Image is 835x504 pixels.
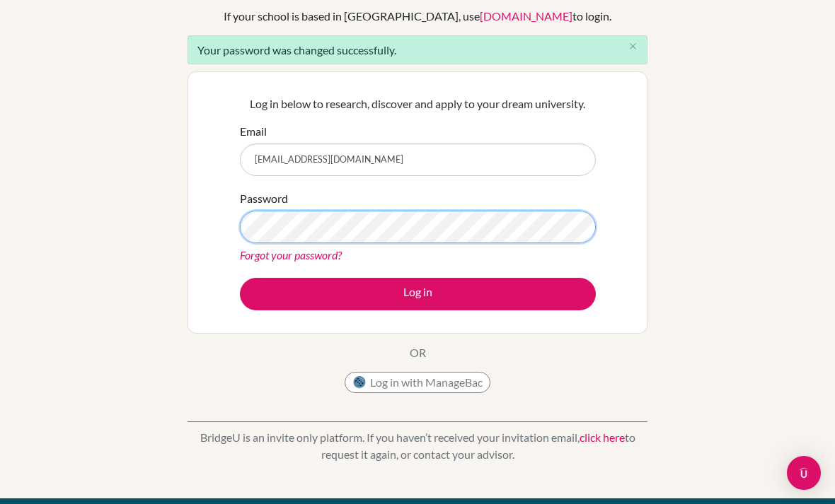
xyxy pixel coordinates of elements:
[787,456,821,490] div: Open Intercom Messenger
[240,278,596,310] button: Log in
[618,36,647,57] button: Close
[188,429,647,463] p: BridgeU is an invite only platform. If you haven’t received your invitation email, to request it ...
[628,41,638,52] i: close
[580,430,625,444] a: click here
[345,372,490,393] button: Log in with ManageBac
[240,190,288,207] label: Password
[410,344,426,361] p: OR
[240,95,596,112] p: Log in below to research, discover and apply to your dream university.
[188,35,647,64] div: Your password was changed successfully.
[240,248,342,262] a: Forgot your password?
[480,9,572,23] a: [DOMAIN_NAME]
[240,123,267,140] label: Email
[224,8,611,25] div: If your school is based in [GEOGRAPHIC_DATA], use to login.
